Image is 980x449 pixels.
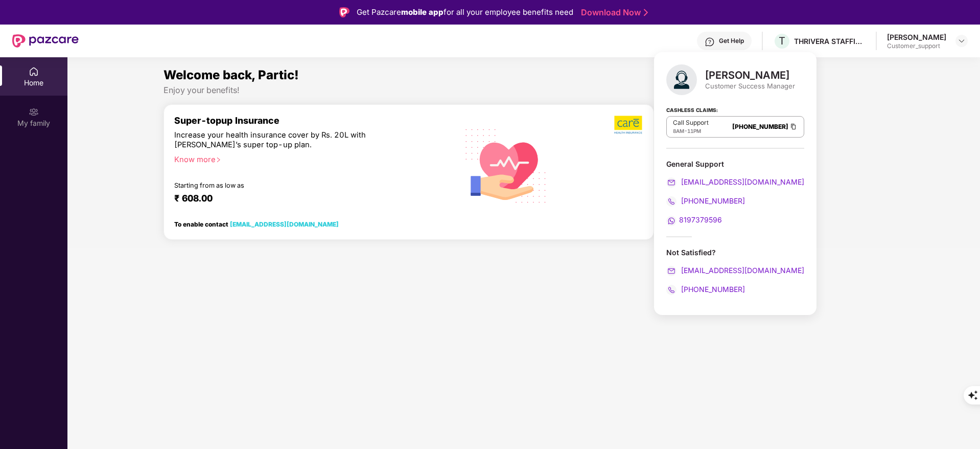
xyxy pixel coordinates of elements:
img: Stroke [644,7,648,18]
div: Super-topup Insurance [174,115,448,126]
div: Get Pazcare for all your employee benefits need [357,6,573,18]
span: 11PM [687,128,701,134]
div: To enable contact [174,220,339,228]
div: Get Help [719,37,744,45]
img: svg+xml;base64,PHN2ZyB4bWxucz0iaHR0cDovL3d3dy53My5vcmcvMjAwMC9zdmciIHhtbG5zOnhsaW5rPSJodHRwOi8vd3... [457,116,555,215]
div: THRIVERA STAFFING SERVICES PRIVATE LIMITED [794,36,866,46]
img: Logo [339,7,349,17]
div: General Support [666,159,804,226]
div: ₹ 608.00 [174,193,438,205]
img: b5dec4f62d2307b9de63beb79f102df3.png [614,115,643,134]
img: New Pazcare Logo [12,34,79,48]
a: [PHONE_NUMBER] [666,196,745,205]
div: Customer_support [887,42,946,50]
span: Welcome back, Partic! [164,68,299,82]
p: Call Support [673,119,709,127]
img: svg+xml;base64,PHN2ZyBpZD0iSGVscC0zMngzMiIgeG1sbnM9Imh0dHA6Ly93d3cudzMub3JnLzIwMDAvc3ZnIiB3aWR0aD... [705,37,715,47]
a: 8197379596 [666,215,722,224]
img: Clipboard Icon [789,122,798,131]
a: [EMAIL_ADDRESS][DOMAIN_NAME] [666,266,804,275]
span: right [216,157,221,163]
div: Enjoy your benefits! [164,85,884,96]
div: Not Satisfied? [666,248,804,295]
span: 8AM [673,128,684,134]
img: svg+xml;base64,PHN2ZyB4bWxucz0iaHR0cDovL3d3dy53My5vcmcvMjAwMC9zdmciIHdpZHRoPSIyMCIgaGVpZ2h0PSIyMC... [666,177,676,188]
img: svg+xml;base64,PHN2ZyBpZD0iRHJvcGRvd24tMzJ4MzIiIHhtbG5zPSJodHRwOi8vd3d3LnczLm9yZy8yMDAwL3N2ZyIgd2... [958,37,966,45]
span: [EMAIL_ADDRESS][DOMAIN_NAME] [679,177,804,186]
a: [EMAIL_ADDRESS][DOMAIN_NAME] [666,177,804,186]
div: Starting from as low as [174,182,405,189]
img: svg+xml;base64,PHN2ZyB4bWxucz0iaHR0cDovL3d3dy53My5vcmcvMjAwMC9zdmciIHdpZHRoPSIyMCIgaGVpZ2h0PSIyMC... [666,285,676,295]
strong: mobile app [401,7,444,17]
img: svg+xml;base64,PHN2ZyB4bWxucz0iaHR0cDovL3d3dy53My5vcmcvMjAwMC9zdmciIHdpZHRoPSIyMCIgaGVpZ2h0PSIyMC... [666,266,676,276]
div: [PERSON_NAME] [887,32,946,42]
img: svg+xml;base64,PHN2ZyB3aWR0aD0iMjAiIGhlaWdodD0iMjAiIHZpZXdCb3g9IjAgMCAyMCAyMCIgZmlsbD0ibm9uZSIgeG... [29,107,39,117]
a: [EMAIL_ADDRESS][DOMAIN_NAME] [230,220,339,228]
img: svg+xml;base64,PHN2ZyBpZD0iSG9tZSIgeG1sbnM9Imh0dHA6Ly93d3cudzMub3JnLzIwMDAvc3ZnIiB3aWR0aD0iMjAiIG... [29,66,39,77]
img: svg+xml;base64,PHN2ZyB4bWxucz0iaHR0cDovL3d3dy53My5vcmcvMjAwMC9zdmciIHdpZHRoPSIyMCIgaGVpZ2h0PSIyMC... [666,216,676,226]
a: Download Now [581,7,645,18]
a: [PHONE_NUMBER] [732,123,788,130]
strong: Cashless Claims: [666,104,718,115]
span: T [779,35,785,47]
div: Not Satisfied? [666,248,804,257]
div: Increase your health insurance cover by Rs. 20L with [PERSON_NAME]’s super top-up plan. [174,130,404,150]
img: svg+xml;base64,PHN2ZyB4bWxucz0iaHR0cDovL3d3dy53My5vcmcvMjAwMC9zdmciIHhtbG5zOnhsaW5rPSJodHRwOi8vd3... [666,64,697,95]
div: General Support [666,159,804,169]
div: Customer Success Manager [705,81,795,91]
a: [PHONE_NUMBER] [666,285,745,294]
img: svg+xml;base64,PHN2ZyB4bWxucz0iaHR0cDovL3d3dy53My5vcmcvMjAwMC9zdmciIHdpZHRoPSIyMCIgaGVpZ2h0PSIyMC... [666,196,676,207]
span: [EMAIL_ADDRESS][DOMAIN_NAME] [679,266,804,275]
div: Know more [174,155,442,162]
span: [PHONE_NUMBER] [679,196,745,205]
div: [PERSON_NAME] [705,69,795,81]
span: 8197379596 [679,215,722,224]
span: [PHONE_NUMBER] [679,285,745,294]
div: - [673,127,709,135]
